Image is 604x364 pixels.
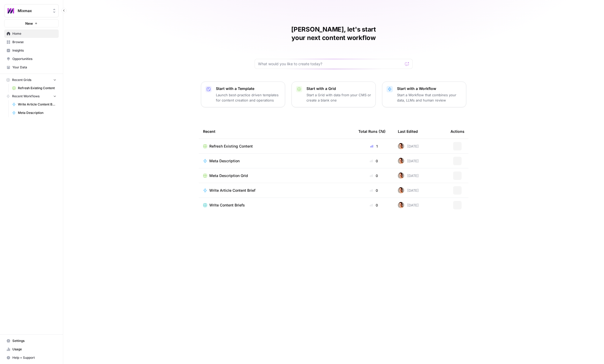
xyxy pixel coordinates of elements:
a: Usage [4,345,59,353]
a: Meta Description [203,158,350,164]
span: Home [12,31,56,36]
button: Start with a WorkflowStart a Workflow that combines your data, LLMs and human review [382,82,466,107]
span: Settings [12,338,56,343]
p: Start with a Workflow [397,86,462,91]
p: Start a Workflow that combines your data, LLMs and human review [397,92,462,103]
div: 0 [358,173,389,178]
span: Usage [12,347,56,352]
span: Write Article Content Brief [18,102,56,107]
img: Mixmax Logo [6,6,16,16]
button: Recent Grids [4,76,59,84]
div: 0 [358,158,389,164]
a: Settings [4,337,59,345]
h1: [PERSON_NAME], let's start your next content workflow [255,25,413,42]
a: Insights [4,46,59,55]
input: What would you like to create today? [258,61,403,67]
img: 3d8pdhys1cqbz9tnb8hafvyhrehi [398,187,404,194]
span: Help + Support [12,355,56,360]
a: Opportunities [4,55,59,63]
img: 3d8pdhys1cqbz9tnb8hafvyhrehi [398,202,404,208]
a: Write Content Briefs [203,203,350,208]
a: Refresh Existing Content [203,144,350,149]
span: Browse [12,40,56,44]
a: Refresh Existing Content [10,84,59,92]
span: Your Data [12,65,56,70]
a: Your Data [4,63,59,72]
button: Workspace: Mixmax [4,4,59,17]
button: Recent Workflows [4,92,59,100]
span: Recent Workflows [12,94,39,99]
a: Meta Description [10,109,59,117]
p: Start a Grid with data from your CMS or create a blank one [306,92,371,103]
div: 1 [358,144,389,149]
a: Home [4,29,59,38]
button: Start with a GridStart a Grid with data from your CMS or create a blank one [291,82,376,107]
div: 0 [358,203,389,208]
span: Refresh Existing Content [209,144,253,149]
div: Last Edited [398,124,418,139]
span: New [25,21,33,26]
span: Insights [12,48,56,53]
span: Refresh Existing Content [18,86,56,90]
div: [DATE] [398,187,419,194]
button: Help + Support [4,353,59,362]
div: Actions [450,124,464,139]
span: Meta Description Grid [209,173,248,178]
a: Write Article Content Brief [10,100,59,109]
span: Meta Description [209,158,240,164]
div: Recent [203,124,350,139]
img: 3d8pdhys1cqbz9tnb8hafvyhrehi [398,143,404,149]
button: Start with a TemplateLaunch best-practice driven templates for content creation and operations [201,82,285,107]
a: Meta Description Grid [203,173,350,178]
img: 3d8pdhys1cqbz9tnb8hafvyhrehi [398,173,404,179]
div: [DATE] [398,173,419,179]
span: Opportunities [12,57,56,61]
div: [DATE] [398,143,419,149]
p: Start with a Grid [306,86,371,91]
div: 0 [358,188,389,193]
a: Browse [4,38,59,46]
button: New [4,19,59,27]
span: Recent Grids [12,78,31,82]
p: Start with a Template [216,86,281,91]
img: 3d8pdhys1cqbz9tnb8hafvyhrehi [398,158,404,164]
div: [DATE] [398,158,419,164]
span: Write Content Briefs [209,203,245,208]
a: Write Article Content Brief [203,188,350,193]
span: Mixmax [18,8,49,13]
span: Meta Description [18,110,56,115]
div: Total Runs (7d) [358,124,385,139]
span: Write Article Content Brief [209,188,255,193]
p: Launch best-practice driven templates for content creation and operations [216,92,281,103]
div: [DATE] [398,202,419,208]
